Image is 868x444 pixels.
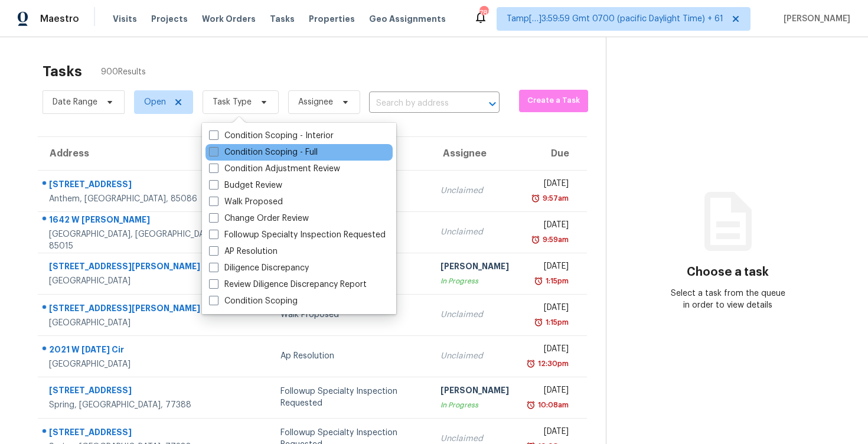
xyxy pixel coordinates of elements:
div: 1:15pm [543,275,569,287]
div: 12:30pm [536,358,569,370]
div: [DATE] [528,426,569,440]
label: Change Order Review [209,213,309,224]
span: Geo Assignments [369,13,446,25]
div: [DATE] [528,260,569,275]
div: Anthem, [GEOGRAPHIC_DATA], 85086 [49,193,229,205]
span: Assignee [298,96,333,108]
div: Select a task from the queue in order to view details [667,288,788,311]
div: [STREET_ADDRESS] [49,384,229,399]
label: Condition Adjustment Review [209,163,340,175]
div: Unclaimed [440,185,509,197]
img: Overdue Alarm Icon [534,275,543,287]
img: Overdue Alarm Icon [526,399,536,411]
div: Spring, [GEOGRAPHIC_DATA], 77388 [49,399,229,411]
div: In Progress [440,399,509,411]
label: Review Diligence Discrepancy Report [209,279,367,290]
div: 781 [479,7,488,19]
span: Date Range [53,96,97,108]
label: Followup Specialty Inspection Requested [209,229,386,241]
label: Budget Review [209,179,282,191]
button: Create a Task [519,90,589,112]
h2: Tasks [43,66,82,77]
label: Condition Scoping - Full [209,146,318,158]
h3: Choose a task [687,266,769,278]
div: [STREET_ADDRESS][PERSON_NAME] [49,302,229,317]
span: Tamp[…]3:59:59 Gmt 0700 (pacific Daylight Time) + 61 [507,13,723,25]
label: Walk Proposed [209,196,283,208]
th: Address [38,137,238,170]
span: Maestro [40,13,79,25]
div: [GEOGRAPHIC_DATA] [49,317,229,329]
span: Properties [309,13,355,25]
span: [PERSON_NAME] [779,13,850,25]
div: [DATE] [528,219,569,234]
div: In Progress [440,275,509,287]
div: [STREET_ADDRESS][PERSON_NAME] [49,260,229,275]
div: [STREET_ADDRESS] [49,426,229,441]
span: Projects [151,13,188,25]
div: 1642 W [PERSON_NAME] [49,214,229,228]
div: [DATE] [528,343,569,358]
span: Open [144,96,166,108]
label: Diligence Discrepancy [209,262,309,274]
img: Overdue Alarm Icon [531,192,540,204]
div: [DATE] [528,178,569,192]
div: 1:15pm [543,316,569,328]
div: [GEOGRAPHIC_DATA] [49,275,229,287]
label: AP Resolution [209,246,278,257]
span: Visits [113,13,137,25]
div: Followup Specialty Inspection Requested [280,386,421,409]
div: Walk Proposed [280,309,421,321]
div: [DATE] [528,384,569,399]
span: Task Type [213,96,252,108]
img: Overdue Alarm Icon [534,316,543,328]
div: Unclaimed [440,350,509,362]
th: Assignee [431,137,518,170]
div: [STREET_ADDRESS] [49,178,229,193]
div: [GEOGRAPHIC_DATA], [GEOGRAPHIC_DATA], 85015 [49,228,229,252]
div: 10:08am [536,399,569,411]
div: 9:57am [540,192,569,204]
span: Tasks [270,15,295,23]
label: Condition Scoping [209,295,298,307]
span: Work Orders [202,13,256,25]
div: [PERSON_NAME] [440,384,509,399]
span: 900 Results [101,66,146,78]
div: [DATE] [528,302,569,316]
div: 2021 W [DATE] Cir [49,344,229,358]
img: Overdue Alarm Icon [531,234,540,246]
span: Create a Task [525,94,583,107]
div: Unclaimed [440,226,509,238]
label: Condition Scoping - Interior [209,130,334,142]
div: Ap Resolution [280,350,421,362]
div: 9:59am [540,234,569,246]
div: [PERSON_NAME] [440,260,509,275]
th: Due [518,137,587,170]
div: Unclaimed [440,309,509,321]
button: Open [484,96,501,112]
img: Overdue Alarm Icon [526,358,536,370]
div: [GEOGRAPHIC_DATA] [49,358,229,370]
input: Search by address [369,94,466,113]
